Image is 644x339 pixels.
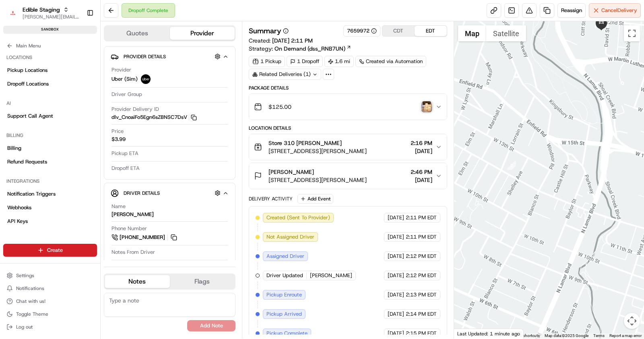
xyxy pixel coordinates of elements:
div: [PERSON_NAME] [111,211,154,218]
span: Toggle Theme [16,311,48,317]
span: Webhooks [7,204,31,211]
span: Pickup Enroute [266,291,302,298]
span: • [67,146,70,152]
button: Store 310 [PERSON_NAME][STREET_ADDRESS][PERSON_NAME]2:16 PM[DATE] [249,134,447,160]
span: Notification Triggers [7,190,56,198]
span: Driver Details [124,190,160,196]
img: Brittany Newman [8,116,21,129]
button: CancelDelivery [589,3,641,18]
button: EDT [415,26,447,36]
span: Uber (Sim) [111,76,138,83]
span: 2:13 PM EDT [406,291,437,298]
span: 2:11 PM EDT [406,214,437,221]
span: 2:12 PM EDT [406,272,437,279]
span: Created: [249,37,313,45]
span: Pickup Complete [266,330,308,337]
span: Map data ©2025 Google [545,333,588,338]
span: Provider Delivery ID [111,106,159,113]
span: Cancel Delivery [601,7,637,14]
span: 2:12 PM EDT [406,253,437,260]
span: [DATE] [388,291,404,298]
img: photo_proof_of_delivery image [421,101,432,112]
a: Refund Requests [3,155,97,168]
div: Delivery Activity [249,196,293,202]
span: Dropoff Locations [7,80,49,88]
button: $125.00photo_proof_of_delivery image [249,94,447,120]
button: Driver Details [111,186,229,200]
div: Start new chat [36,76,132,84]
span: [DATE] [71,124,88,131]
span: Log out [16,324,33,330]
div: Last Updated: 1 minute ago [454,329,524,339]
span: Phone Number [111,225,147,232]
span: [DATE] [411,176,432,184]
a: Open this area in Google Maps (opens a new window) [456,328,483,339]
button: Chat with us! [3,296,97,307]
h3: Summary [249,27,281,35]
button: Notifications [3,283,97,294]
a: [PHONE_NUMBER] [111,233,178,242]
div: Locations [3,51,97,64]
span: [DATE] [388,330,404,337]
span: [PERSON_NAME] [25,124,65,131]
div: AI [3,97,97,110]
img: Edible Staging [6,6,19,19]
span: Pylon [80,199,97,205]
span: $3.99 [111,136,126,143]
button: Edible StagingEdible Staging[PERSON_NAME][EMAIL_ADDRESS][DOMAIN_NAME] [3,3,83,22]
a: Pickup Locations [3,64,97,77]
span: Pickup Locations [7,67,47,74]
img: uber-new-logo.jpeg [141,74,151,84]
span: Main Menu [16,43,41,49]
button: dlv_CnoaiFo5Egn6sZBNSC7DsV [111,114,197,121]
button: Edible Staging [23,6,60,14]
span: Chat with us! [16,298,45,304]
button: Flags [170,275,235,288]
a: 📗Knowledge Base [5,176,65,190]
span: [STREET_ADDRESS][PERSON_NAME] [268,147,367,155]
span: Notes From Driver [111,249,155,256]
a: API Keys [3,215,97,228]
span: 2:11 PM EDT [406,233,437,241]
div: Package Details [249,85,447,91]
span: Settings [16,272,34,279]
a: Powered byPylon [57,198,97,205]
span: API Documentation [76,179,129,187]
a: On Demand (dss_RNB7UN) [275,45,351,53]
span: [DATE] 2:11 PM [272,37,313,44]
div: 1.6 mi [324,56,354,67]
button: Show satellite imagery [486,25,526,41]
button: Main Menu [3,40,97,51]
span: Billing [7,145,21,152]
span: 2:15 PM EDT [406,330,437,337]
img: 1736555255976-a54dd68f-1ca7-489b-9aae-adbdc363a1c4 [8,76,23,91]
div: 2 [507,161,516,170]
span: • [67,124,70,131]
p: Welcome 👋 [8,32,147,45]
div: We're available if you need us! [36,84,111,91]
span: [STREET_ADDRESS][PERSON_NAME] [268,176,367,184]
span: Provider Details [124,53,166,60]
span: On Demand (dss_RNB7UN) [275,45,345,53]
button: Show street map [458,25,486,41]
span: Reassign [561,7,582,14]
button: CDT [382,26,415,36]
span: Create [47,247,63,254]
button: [PERSON_NAME][EMAIL_ADDRESS][DOMAIN_NAME] [23,14,80,20]
div: Related Deliveries (1) [249,69,321,80]
a: Terms (opens in new tab) [593,333,605,338]
a: Created via Automation [355,56,426,67]
span: Assigned Driver [266,253,304,260]
button: Notes [105,275,170,288]
span: Created (Sent To Provider) [266,214,330,221]
span: Not Assigned Driver [266,233,314,241]
img: Brittany Newman [8,138,21,151]
a: 💻API Documentation [65,176,132,190]
button: Start new chat [137,79,147,88]
div: 📗 [8,180,14,186]
span: API Keys [7,218,28,225]
span: Provider [111,66,131,74]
